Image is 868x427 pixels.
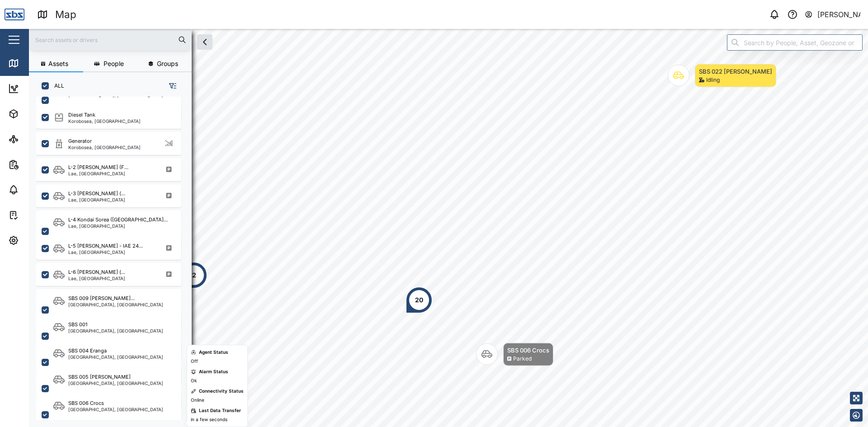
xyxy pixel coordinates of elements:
[29,29,868,427] canvas: Map
[5,5,24,24] img: Main Logo
[199,368,228,375] div: Alarm Status
[706,76,720,84] div: Idling
[49,82,64,89] label: ALL
[180,262,208,289] div: Map marker
[104,61,124,67] span: People
[24,84,64,94] div: Dashboard
[157,61,178,67] span: Groups
[415,295,423,305] div: 20
[24,210,48,220] div: Tasks
[191,397,204,404] div: Online
[507,346,549,355] div: SBS 006 Crocs
[24,160,54,169] div: Reports
[199,388,244,395] div: Connectivity Status
[476,343,553,366] div: Map marker
[192,270,196,280] div: 2
[191,416,227,423] div: in a few seconds
[199,349,228,356] div: Agent Status
[24,109,52,119] div: Assets
[727,34,863,51] input: Search by People, Asset, Geozone or Place
[804,8,861,21] button: [PERSON_NAME]
[513,355,532,363] div: Parked
[699,67,772,76] div: SBS 022 [PERSON_NAME]
[24,235,56,245] div: Settings
[191,377,197,385] div: Ok
[24,134,45,144] div: Sites
[817,9,861,20] div: [PERSON_NAME]
[34,33,186,47] input: Search assets or drivers
[24,185,52,195] div: Alarms
[191,358,198,365] div: Off
[55,7,76,23] div: Map
[668,64,776,87] div: Map marker
[48,61,68,67] span: Assets
[406,286,433,314] div: Map marker
[36,97,191,420] div: grid
[199,407,241,414] div: Last Data Transfer
[24,58,44,68] div: Map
